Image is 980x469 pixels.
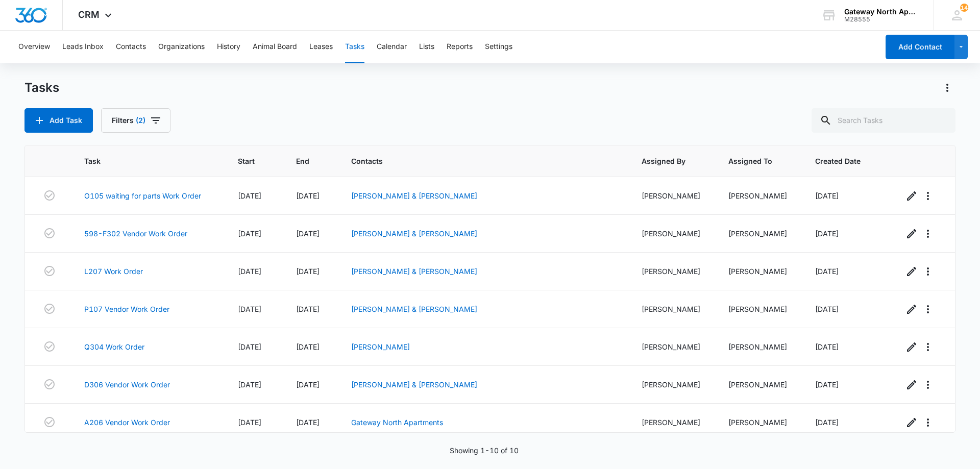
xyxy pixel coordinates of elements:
span: [DATE] [296,191,320,200]
div: [PERSON_NAME] [642,228,704,239]
span: [DATE] [815,229,839,238]
button: Reports [447,31,473,63]
div: account name [844,8,919,16]
a: Q304 Work Order [84,341,144,352]
span: [DATE] [296,418,320,427]
span: [DATE] [815,305,839,313]
span: Created Date [815,156,864,166]
span: [DATE] [296,267,320,276]
span: [DATE] [238,380,261,389]
span: [DATE] [238,191,261,200]
span: [DATE] [296,229,320,238]
span: [DATE] [815,191,839,200]
span: [DATE] [296,342,320,351]
span: [DATE] [296,305,320,313]
button: Actions [939,80,955,96]
span: Assigned To [728,156,776,166]
a: A206 Vendor Work Order [84,417,170,428]
span: Task [84,156,199,166]
span: [DATE] [238,418,261,427]
span: Start [238,156,257,166]
span: [DATE] [238,342,261,351]
span: [DATE] [815,267,839,276]
p: Showing 1-10 of 10 [450,445,519,456]
a: [PERSON_NAME] & [PERSON_NAME] [351,267,477,276]
a: [PERSON_NAME] & [PERSON_NAME] [351,380,477,389]
div: [PERSON_NAME] [728,417,791,428]
button: Filters(2) [101,108,170,133]
button: Settings [485,31,512,63]
div: [PERSON_NAME] [642,304,704,314]
span: End [296,156,311,166]
span: [DATE] [238,305,261,313]
span: [DATE] [238,229,261,238]
div: notifications count [960,4,968,12]
span: Assigned By [642,156,689,166]
div: [PERSON_NAME] [728,266,791,277]
span: [DATE] [815,418,839,427]
div: [PERSON_NAME] [728,190,791,201]
a: [PERSON_NAME] [351,342,410,351]
button: Overview [18,31,50,63]
button: Tasks [345,31,364,63]
button: Add Contact [886,35,954,59]
button: Leads Inbox [62,31,104,63]
div: [PERSON_NAME] [642,417,704,428]
button: Animal Board [253,31,297,63]
button: Add Task [24,108,93,133]
a: [PERSON_NAME] & [PERSON_NAME] [351,305,477,313]
div: [PERSON_NAME] [642,379,704,390]
a: P107 Vendor Work Order [84,304,169,314]
h1: Tasks [24,80,59,95]
span: [DATE] [815,342,839,351]
div: [PERSON_NAME] [728,341,791,352]
span: [DATE] [238,267,261,276]
a: 598-F302 Vendor Work Order [84,228,187,239]
div: [PERSON_NAME] [642,266,704,277]
div: [PERSON_NAME] [728,379,791,390]
span: [DATE] [296,380,320,389]
span: (2) [136,117,145,124]
button: Organizations [158,31,205,63]
button: Lists [419,31,434,63]
div: account id [844,16,919,23]
button: Leases [309,31,333,63]
button: Calendar [377,31,407,63]
a: [PERSON_NAME] & [PERSON_NAME] [351,229,477,238]
a: D306 Vendor Work Order [84,379,170,390]
a: [PERSON_NAME] & [PERSON_NAME] [351,191,477,200]
a: Gateway North Apartments [351,418,443,427]
span: CRM [78,9,100,20]
input: Search Tasks [812,108,955,133]
button: Contacts [116,31,146,63]
div: [PERSON_NAME] [728,304,791,314]
div: [PERSON_NAME] [642,190,704,201]
a: L207 Work Order [84,266,143,277]
div: [PERSON_NAME] [642,341,704,352]
span: 14 [960,4,968,12]
span: Contacts [351,156,603,166]
a: O105 waiting for parts Work Order [84,190,201,201]
button: History [217,31,240,63]
div: [PERSON_NAME] [728,228,791,239]
span: [DATE] [815,380,839,389]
